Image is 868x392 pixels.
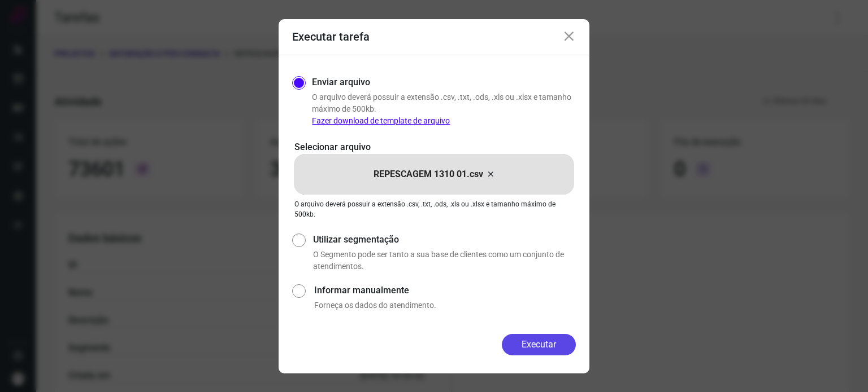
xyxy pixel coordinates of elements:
p: O arquivo deverá possuir a extensão .csv, .txt, .ods, .xls ou .xlsx e tamanho máximo de 500kb. [312,91,576,127]
a: Fazer download de template de arquivo [312,116,450,125]
p: REPESCAGEM 1310 01.csv [374,168,483,181]
label: Enviar arquivo [312,76,370,89]
label: Informar manualmente [314,284,576,297]
button: Executar [502,334,576,355]
p: O Segmento pode ser tanto a sua base de clientes como um conjunto de atendimentos. [313,249,576,272]
p: Forneça os dados do atendimento. [314,299,576,311]
h3: Executar tarefa [292,30,370,43]
p: Selecionar arquivo [294,140,574,154]
label: Utilizar segmentação [313,233,576,246]
p: O arquivo deverá possuir a extensão .csv, .txt, .ods, .xls ou .xlsx e tamanho máximo de 500kb. [294,199,574,219]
